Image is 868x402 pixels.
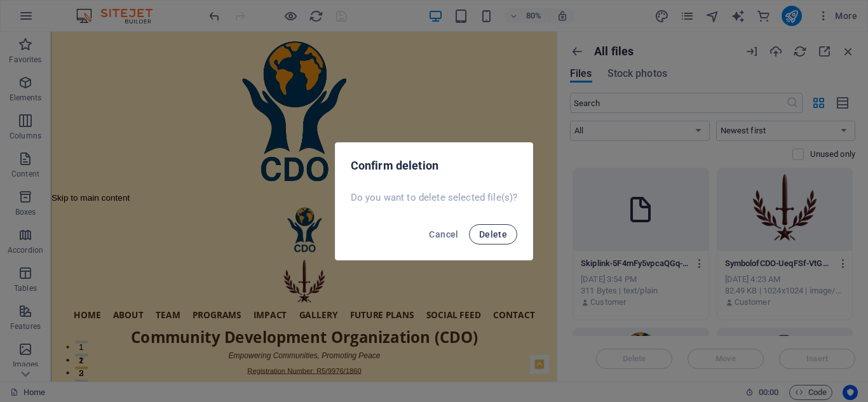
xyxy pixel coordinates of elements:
h2: Confirm deletion [351,158,518,173]
button: 1 [29,386,45,389]
button: Delete [469,224,517,245]
button: Cancel [424,224,463,245]
p: Do you want to delete selected file(s)? [351,191,518,204]
span: Cancel [429,229,458,239]
span: Delete [479,229,507,239]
